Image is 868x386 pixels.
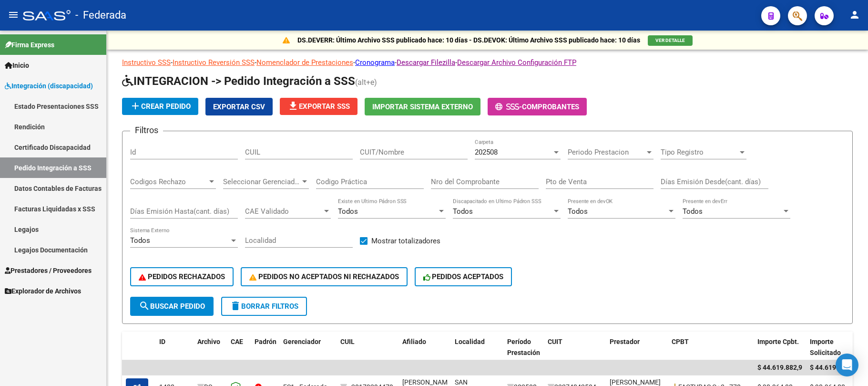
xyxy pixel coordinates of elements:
span: Buscar Pedido [139,302,205,311]
span: CUIT [548,338,562,345]
span: - [495,103,522,111]
span: PEDIDOS RECHAZADOS [139,272,225,281]
datatable-header-cell: Importe Cpbt. [754,332,806,374]
a: Descargar Filezilla [397,58,455,67]
button: Buscar Pedido [130,297,214,316]
span: CAE Validado [245,207,322,216]
button: VER DETALLE [648,35,693,46]
span: CAE [231,338,243,345]
span: Exportar SSS [287,102,350,111]
span: ID [159,338,165,345]
button: Crear Pedido [122,98,198,115]
span: Seleccionar Gerenciador [223,177,300,186]
span: Prestadores / Proveedores [5,265,92,276]
datatable-header-cell: Padrón [251,332,279,374]
button: -Comprobantes [488,98,587,115]
span: Importe Solicitado [810,338,841,356]
span: Todos [683,207,703,216]
button: Exportar CSV [205,98,273,115]
mat-icon: menu [8,9,19,21]
p: - - - - - [122,57,853,68]
span: Inicio [5,60,29,71]
button: Importar Sistema Externo [365,98,480,115]
h3: Filtros [130,124,163,137]
span: - Federada [75,5,126,26]
span: CPBT [672,338,689,345]
span: Afiliado [402,338,426,345]
datatable-header-cell: Prestador [606,332,668,374]
mat-icon: search [139,300,150,312]
button: PEDIDOS NO ACEPTADOS NI RECHAZADOS [241,267,408,286]
datatable-header-cell: ID [155,332,194,374]
button: PEDIDOS RECHAZADOS [130,267,234,286]
mat-icon: file_download [287,100,299,112]
span: Explorador de Archivos [5,286,81,296]
span: PEDIDOS ACEPTADOS [423,272,504,281]
span: Integración (discapacidad) [5,81,93,91]
a: Descargar Archivo Configuración FTP [457,58,576,67]
datatable-header-cell: Localidad [451,332,503,374]
span: 202508 [475,148,498,156]
span: Comprobantes [522,103,579,111]
datatable-header-cell: Período Prestación [503,332,544,374]
mat-icon: add [130,100,141,112]
mat-icon: delete [230,300,241,312]
datatable-header-cell: CAE [227,332,251,374]
span: Mostrar totalizadores [371,235,440,247]
span: INTEGRACION -> Pedido Integración a SSS [122,74,355,88]
span: Prestador [610,338,640,345]
span: Todos [338,207,358,216]
span: Tipo Registro [661,148,738,156]
span: $ 44.619.882,93 [810,364,858,371]
span: Periodo Prestacion [568,148,645,156]
span: Padrón [255,338,276,345]
button: Exportar SSS [280,98,357,115]
datatable-header-cell: Gerenciador [279,332,337,374]
a: Instructivo Reversión SSS [173,58,255,67]
div: Open Intercom Messenger [836,354,858,376]
span: Importe Cpbt. [757,338,799,345]
span: Firma Express [5,40,54,50]
datatable-header-cell: CUIL [337,332,398,374]
datatable-header-cell: CPBT [668,332,754,374]
datatable-header-cell: Archivo [194,332,227,374]
a: Cronograma [355,58,395,67]
button: Borrar Filtros [221,297,307,316]
span: Período Prestación [507,338,540,356]
span: CUIL [340,338,355,345]
span: PEDIDOS NO ACEPTADOS NI RECHAZADOS [249,272,399,281]
span: Todos [130,236,150,245]
mat-icon: person [849,9,860,21]
span: Todos [568,207,588,216]
span: Exportar CSV [213,103,265,111]
span: $ 44.619.882,93 [757,364,806,371]
span: Importar Sistema Externo [372,103,473,111]
span: (alt+e) [355,78,377,87]
span: Todos [453,207,473,216]
span: Borrar Filtros [230,302,298,311]
span: Gerenciador [283,338,321,345]
datatable-header-cell: Importe Solicitado [806,332,858,374]
a: Nomenclador de Prestaciones [256,58,353,67]
datatable-header-cell: CUIT [544,332,606,374]
datatable-header-cell: Afiliado [398,332,451,374]
span: Crear Pedido [130,102,191,111]
button: PEDIDOS ACEPTADOS [415,267,512,286]
span: Codigos Rechazo [130,177,207,186]
a: Instructivo SSS [122,58,171,67]
span: Archivo [197,338,220,345]
p: DS.DEVERR: Último Archivo SSS publicado hace: 10 días - DS.DEVOK: Último Archivo SSS publicado ha... [297,35,640,45]
span: VER DETALLE [655,38,685,43]
span: Localidad [455,338,485,345]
